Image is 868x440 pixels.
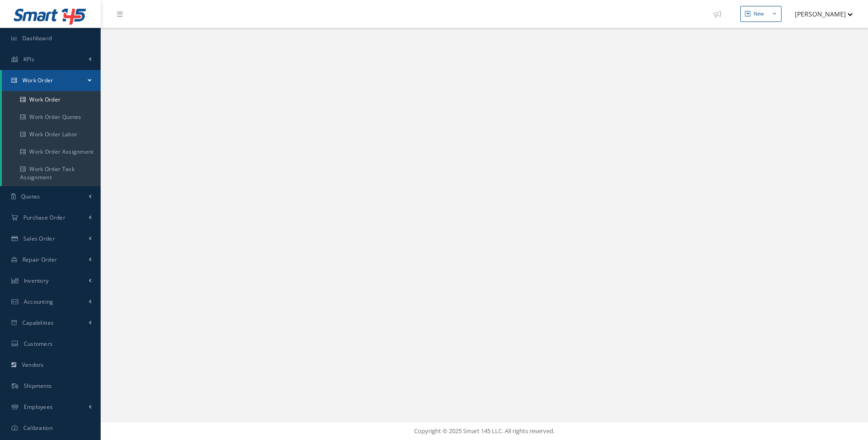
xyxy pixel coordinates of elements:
span: Dashboard [22,34,52,42]
span: Inventory [24,277,49,284]
a: Work Order [2,91,101,108]
span: KPIs [23,55,34,63]
a: Work Order Labor [2,126,101,143]
a: Work Order Task Assignment [2,161,101,186]
a: Work Order Assignment [2,143,101,161]
div: Copyright © 2025 Smart 145 LLC. All rights reserved. [110,427,859,436]
span: Customers [24,340,53,348]
div: New [754,10,764,18]
span: Employees [24,403,53,411]
span: Capabilities [22,319,54,327]
span: Shipments [24,382,52,390]
a: Work Order [2,70,101,91]
a: Work Order Quotes [2,108,101,126]
span: Work Order [22,76,54,84]
span: Vendors [22,361,44,369]
span: Accounting [24,298,54,306]
span: Repair Order [22,256,57,263]
span: Purchase Order [23,214,65,221]
span: Sales Order [23,235,55,242]
button: [PERSON_NAME] [786,5,853,23]
span: Calibration [23,424,53,432]
span: Quotes [21,193,40,200]
button: New [740,6,782,22]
